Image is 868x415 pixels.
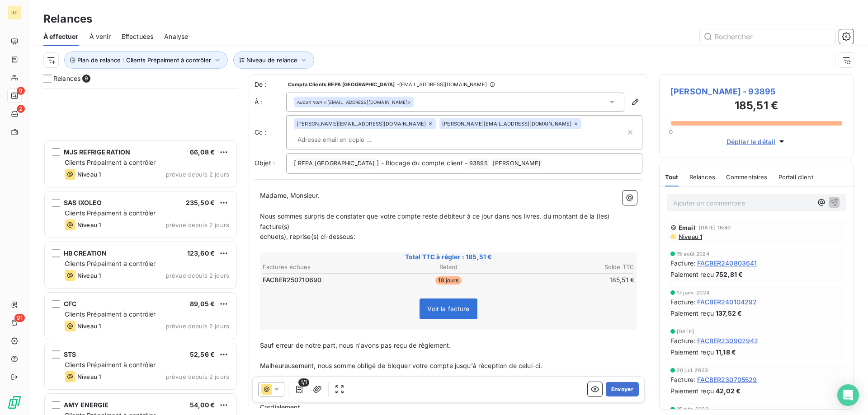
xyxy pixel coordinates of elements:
span: SAS IXOLEO [64,199,102,206]
span: FACBER250710690 [263,275,321,284]
span: Voir la facture [427,305,469,312]
span: Tout [665,173,679,181]
span: 42,02 € [716,386,741,396]
h3: 185,51 € [670,98,842,116]
span: 52,56 € [190,350,215,358]
span: Clients Prépaiment à contrôler [65,361,156,368]
button: Plan de relance : Clients Prépaiment à contrôler [64,51,228,69]
span: - [EMAIL_ADDRESS][DOMAIN_NAME] [397,82,487,87]
span: Malheureusement, nous somme obligé de bloquer votre compte jusqu'à réception de celui-ci. [260,362,542,369]
span: Relances [53,74,80,83]
span: Niveau de relance [246,56,297,64]
span: Portail client [778,173,813,181]
th: Retard [387,262,510,272]
span: Niveau 1 [77,322,101,330]
span: STS [64,350,76,358]
span: Total TTC à régler : 185,51 € [261,252,636,261]
div: grid [43,89,238,415]
span: Commentaires [726,173,768,181]
span: Madame, Monsieur, [260,191,320,199]
span: Paiement reçu [670,386,714,396]
span: 18 jours [435,276,461,284]
span: Clients Prépaiment à contrôler [65,209,156,217]
span: Niveau 1 [77,272,101,279]
span: [DATE] 16:40 [699,225,731,230]
td: 185,51 € [511,275,635,285]
span: prévue depuis 2 jours [166,221,229,228]
span: Compta Clients REPA [GEOGRAPHIC_DATA] [288,82,395,87]
span: 0 [669,128,673,135]
span: Sauf erreur de notre part, nous n'avons pas reçu de règlement. [260,341,451,349]
span: [PERSON_NAME] - 93895 [670,85,842,98]
span: prévue depuis 2 jours [166,322,229,330]
span: 93895 [468,159,489,169]
span: Niveau 1 [77,373,101,380]
span: 1/1 [298,378,309,387]
span: 11,18 € [716,347,736,357]
input: Adresse email en copie ... [294,133,398,146]
div: RF [7,5,22,20]
span: Niveau 1 [678,233,702,240]
span: 15 déc. 2022 [677,406,708,412]
span: 9 [17,87,25,95]
span: prévue depuis 2 jours [166,373,229,380]
span: AMY ENERGIE [64,401,109,409]
span: Niveau 1 [77,171,101,178]
span: Effectuées [122,32,154,41]
span: 9 [82,75,90,83]
input: Rechercher [700,29,835,44]
span: Objet : [255,159,275,167]
span: MJS REFRIGERATION [64,148,131,156]
span: 91 [14,314,25,322]
span: [PERSON_NAME][EMAIL_ADDRESS][DOMAIN_NAME] [442,121,571,126]
em: Aucun nom [297,99,322,105]
span: Clients Prépaiment à contrôler [65,310,156,318]
span: 2 [17,105,25,113]
span: FACBER240104292 [697,297,757,307]
span: 54,00 € [190,401,215,409]
span: Cordialement, [260,403,302,411]
th: Solde TTC [511,262,635,272]
span: 15 août 2024 [677,251,709,256]
span: [PERSON_NAME] [491,159,542,169]
span: Niveau 1 [77,221,101,228]
span: Analyse [164,32,188,41]
span: Paiement reçu [670,308,714,318]
div: <[EMAIL_ADDRESS][DOMAIN_NAME]> [297,99,411,105]
span: 137,52 € [716,308,742,318]
span: 20 juil. 2023 [677,368,708,373]
span: 17 janv. 2024 [677,290,709,295]
span: Nous sommes surpris de constater que votre compte reste débiteur à ce jour dans nos livres, du mo... [260,212,611,230]
label: Cc : [255,128,286,137]
span: Facture : [670,375,695,384]
span: Plan de relance : Clients Prépaiment à contrôler [77,56,211,64]
span: FACBER230902942 [697,336,758,345]
button: Déplier le détail [724,136,789,147]
span: [ [294,159,296,167]
span: ] - Blocage du compte client - [377,159,467,167]
span: échue(s), reprise(s) ci-dessous: [260,233,355,240]
span: Facture : [670,297,695,307]
span: Email [679,224,695,231]
span: 66,08 € [190,148,215,156]
span: À effectuer [43,32,79,41]
span: Clients Prépaiment à contrôler [65,260,156,267]
span: Facture : [670,258,695,268]
span: FACBER240803641 [697,258,757,268]
img: Logo LeanPay [7,395,22,410]
label: À : [255,98,286,107]
span: Paiement reçu [670,270,714,279]
span: Relances [689,173,715,181]
th: Factures échues [262,262,386,272]
span: À venir [90,32,111,41]
span: 123,60 € [187,249,215,257]
span: Paiement reçu [670,347,714,357]
button: Envoyer [606,382,639,396]
span: Déplier le détail [726,137,776,146]
span: Facture : [670,336,695,345]
button: Niveau de relance [233,51,314,69]
span: [DATE] [677,329,694,334]
span: HB CREATION [64,249,107,257]
span: CFC [64,300,76,308]
span: De : [255,80,286,89]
